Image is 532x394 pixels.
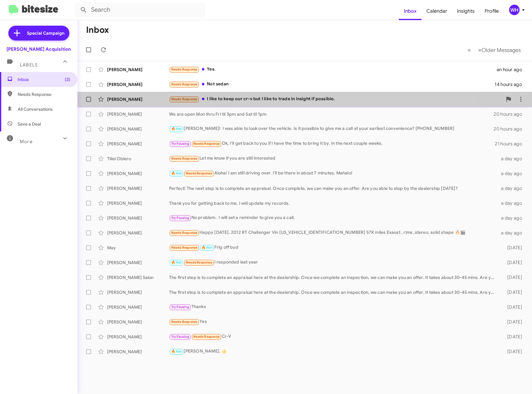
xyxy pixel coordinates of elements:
[169,259,498,266] div: I responded last year
[107,334,169,340] div: [PERSON_NAME]
[495,141,527,147] div: 21 hours ago
[478,46,482,54] span: »
[202,246,212,250] span: 🔥 Hot
[169,155,498,162] div: Let me know if you are still interested
[107,349,169,355] div: [PERSON_NAME]
[498,334,527,340] div: [DATE]
[171,97,198,101] span: Needs Response
[7,46,71,52] div: [PERSON_NAME] Acquisition
[171,67,198,71] span: Needs Response
[497,66,527,73] div: an hour ago
[171,142,189,146] span: Try Pausing
[171,171,182,175] span: 🔥 Hot
[498,215,527,221] div: a day ago
[107,304,169,310] div: [PERSON_NAME]
[20,62,38,68] span: Labels
[498,349,527,355] div: [DATE]
[169,81,495,88] div: Not sedan
[171,260,182,264] span: 🔥 Hot
[169,200,498,206] div: Thank you for getting back to me. I will update my records.
[186,260,212,264] span: Needs Response
[107,274,169,281] div: [PERSON_NAME] Salon
[498,170,527,177] div: a day ago
[452,2,480,20] a: Insights
[498,274,527,281] div: [DATE]
[498,156,527,162] div: a day ago
[494,126,527,132] div: 20 hours ago
[169,289,498,295] div: The first step is to complete an appraisal here at the dealership. Once we complete an inspection...
[169,348,498,355] div: [PERSON_NAME]. 👍
[193,142,220,146] span: Needs Response
[498,319,527,325] div: [DATE]
[65,76,70,83] span: (3)
[464,44,525,56] nav: Page navigation example
[18,106,53,112] span: All Conversations
[169,66,497,73] div: Yes.
[498,230,527,236] div: a day ago
[480,2,504,20] a: Profile
[193,335,220,339] span: Needs Response
[494,111,527,117] div: 20 hours ago
[171,127,182,131] span: 🔥 Hot
[169,333,498,340] div: Cr-V
[421,2,452,20] a: Calendar
[18,91,70,97] span: Needs Response
[169,185,498,191] div: Perfect! The next step is to complete an appraisal. Once complete, we can make you an offer. Are ...
[169,96,502,103] div: I like to keep our cr-v but I like to trade in insight if possible.
[169,125,494,132] div: [PERSON_NAME]! I was able to look over the vehicle. Is it possible to give me a call at your earl...
[20,139,33,144] span: More
[107,66,169,73] div: [PERSON_NAME]
[86,25,109,35] h1: Inbox
[107,126,169,132] div: [PERSON_NAME]
[107,111,169,117] div: [PERSON_NAME]
[495,81,527,88] div: 14 hours ago
[107,245,169,251] div: May
[75,2,205,17] input: Search
[169,244,498,251] div: Frig off bud
[171,246,198,250] span: Needs Response
[498,185,527,191] div: a day ago
[171,320,198,324] span: Needs Response
[107,215,169,221] div: [PERSON_NAME]
[399,2,421,20] a: Inbox
[107,289,169,295] div: [PERSON_NAME]
[107,141,169,147] div: [PERSON_NAME]
[509,5,520,15] div: WH
[464,44,475,56] button: Previous
[107,319,169,325] div: [PERSON_NAME]
[107,170,169,177] div: [PERSON_NAME]
[171,335,189,339] span: Try Pausing
[171,349,182,353] span: 🔥 Hot
[107,259,169,266] div: [PERSON_NAME]
[18,76,70,83] span: Inbox
[169,274,498,281] div: The first step is to complete an appraisal here at the dealership. Once we complete an inspection...
[107,156,169,162] div: Tiilei Oblero
[482,47,521,54] span: Older Messages
[169,303,498,310] div: Thanks
[498,304,527,310] div: [DATE]
[498,289,527,295] div: [DATE]
[498,259,527,266] div: [DATE]
[468,46,471,54] span: «
[107,185,169,191] div: [PERSON_NAME]
[18,121,41,127] span: Save a Deal
[107,81,169,88] div: [PERSON_NAME]
[171,216,189,220] span: Try Pausing
[107,96,169,102] div: [PERSON_NAME]
[169,318,498,325] div: Yes
[171,82,198,86] span: Needs Response
[474,44,525,56] button: Next
[169,229,498,236] div: Happy [DATE]. 2012 RT Challenger Vin [US_VEHICLE_IDENTIFICATION_NUMBER] 57K miles Exaust , rims ,...
[8,26,69,41] a: Special Campaign
[498,200,527,206] div: a day ago
[498,245,527,251] div: [DATE]
[171,156,198,161] span: Needs Response
[107,200,169,206] div: [PERSON_NAME]
[186,171,212,175] span: Needs Response
[171,305,189,309] span: Try Pausing
[169,140,495,147] div: Ok, I'll get back to you if I have the time to bring it by. In the next couple weeks.
[169,214,498,221] div: No problem. I will set a reminder to give you a call.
